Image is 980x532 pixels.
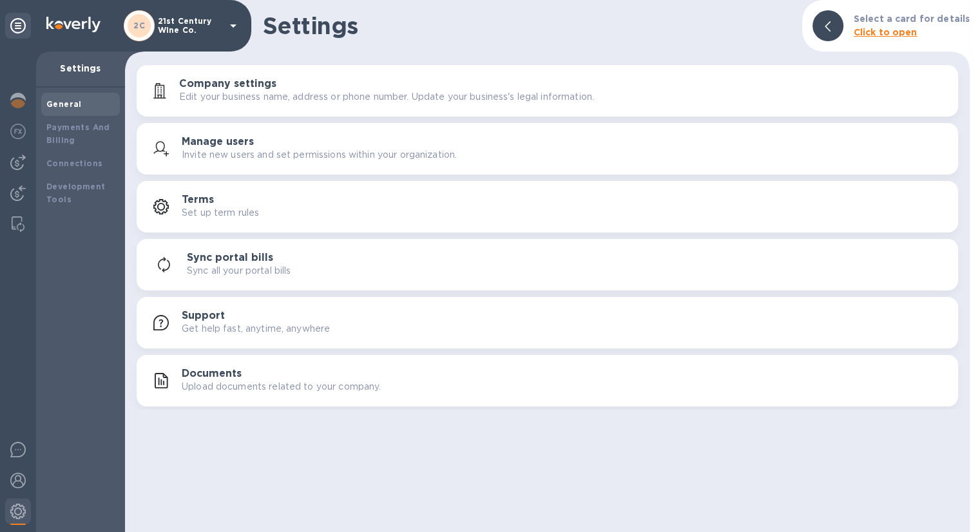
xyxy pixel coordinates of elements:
[46,182,105,204] b: Development Tools
[182,380,381,394] p: Upload documents related to your company.
[179,90,594,104] p: Edit your business name, address or phone number. Update your business's legal information.
[182,368,242,380] h3: Documents
[187,252,273,264] h3: Sync portal bills
[46,17,101,32] img: Logo
[137,65,958,117] button: Company settingsEdit your business name, address or phone number. Update your business's legal in...
[854,27,918,37] b: Click to open
[854,14,970,24] b: Select a card for details
[158,17,222,35] p: 21st Century Wine Co.
[179,78,276,90] h3: Company settings
[182,206,259,220] p: Set up term rules
[137,181,958,233] button: TermsSet up term rules
[137,355,958,406] button: DocumentsUpload documents related to your company.
[182,148,457,162] p: Invite new users and set permissions within your organization.
[137,297,958,348] button: SupportGet help fast, anytime, anywhere
[133,21,145,30] b: 2C
[5,13,31,39] div: Unpin categories
[187,264,291,278] p: Sync all your portal bills
[137,123,958,175] button: Manage usersInvite new users and set permissions within your organization.
[182,310,225,322] h3: Support
[46,62,115,75] p: Settings
[137,239,958,290] button: Sync portal billsSync all your portal bills
[263,12,792,39] h1: Settings
[46,99,82,109] b: General
[182,194,214,206] h3: Terms
[10,124,26,139] img: Foreign exchange
[46,158,102,168] b: Connections
[182,322,330,336] p: Get help fast, anytime, anywhere
[46,122,110,145] b: Payments And Billing
[182,136,254,148] h3: Manage users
